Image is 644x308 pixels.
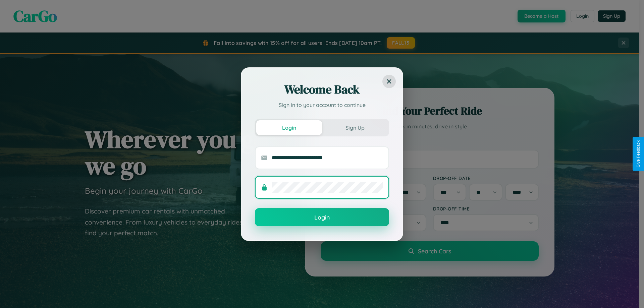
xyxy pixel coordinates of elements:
button: Login [255,208,389,226]
p: Sign in to your account to continue [255,101,389,109]
h2: Welcome Back [255,81,389,98]
button: Login [256,120,322,135]
div: Give Feedback [636,140,641,168]
button: Sign Up [322,120,388,135]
